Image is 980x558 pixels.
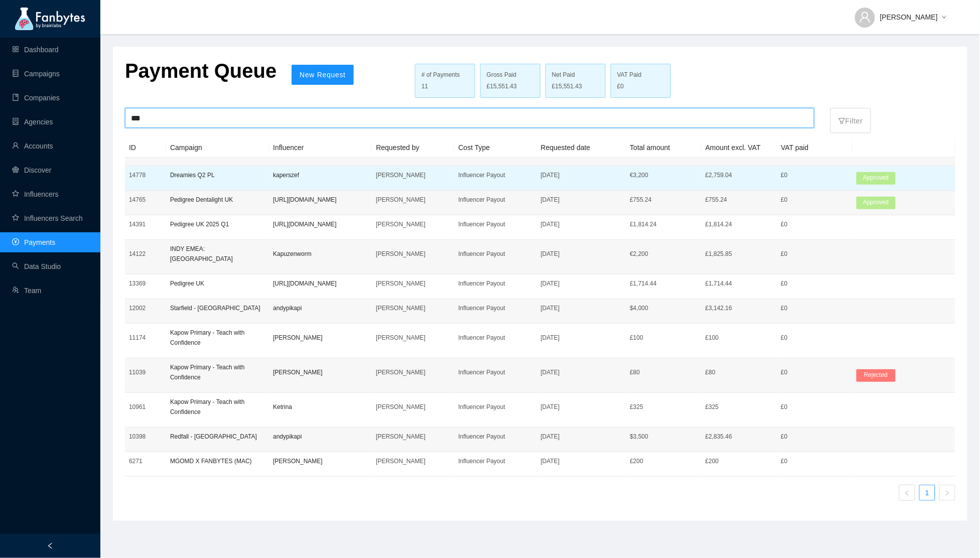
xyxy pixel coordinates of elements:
[273,249,368,259] p: Kapuzenworm
[422,70,469,80] div: # of Payments
[292,65,354,85] button: New Request
[459,278,533,289] p: Influencer Payout
[129,195,162,205] p: 14765
[129,402,162,412] p: 10961
[166,138,269,158] th: Campaign
[537,138,626,158] th: Requested date
[273,456,368,466] p: [PERSON_NAME]
[541,249,622,259] p: [DATE]
[706,432,773,442] p: £2,835.46
[12,46,59,54] a: appstoreDashboard
[376,249,450,259] p: [PERSON_NAME]
[269,138,372,158] th: Influencer
[859,11,871,23] span: user
[630,249,697,259] p: € 2,200
[630,219,697,229] p: £ 1,814.24
[129,367,162,377] p: 11039
[170,278,265,289] p: Pedigree UK
[125,59,276,83] p: Payment Queue
[12,142,53,150] a: userAccounts
[273,170,368,180] p: kaperszef
[541,456,622,466] p: [DATE]
[170,362,265,382] p: Kapow Primary - Teach with Confidence
[459,303,533,313] p: Influencer Payout
[129,249,162,259] p: 14122
[777,138,853,158] th: VAT paid
[487,70,534,80] div: Gross Paid
[630,195,697,205] p: £ 755.24
[376,195,450,205] p: [PERSON_NAME]
[376,333,450,343] p: [PERSON_NAME]
[12,238,55,246] a: pay-circlePayments
[129,278,162,289] p: 13369
[300,71,346,79] span: New Request
[376,303,450,313] p: [PERSON_NAME]
[781,195,848,205] p: £0
[376,219,450,229] p: [PERSON_NAME]
[617,82,624,91] span: £0
[630,333,697,343] p: £ 100
[47,542,54,549] span: left
[919,485,935,501] li: 1
[706,456,773,466] p: £200
[129,456,162,466] p: 6271
[942,15,947,21] span: down
[459,219,533,229] p: Influencer Payout
[857,369,896,382] span: Rejected
[273,402,368,412] p: Ketrina
[170,432,265,442] p: Redfall - [GEOGRAPHIC_DATA]
[170,195,265,205] p: Pedigree Dentalight UK
[273,195,368,205] p: [URL][DOMAIN_NAME]
[170,170,265,180] p: Dreamies Q2 PL
[273,303,368,313] p: andypikapi
[170,303,265,313] p: Starfield - [GEOGRAPHIC_DATA]
[487,82,517,91] span: £15,551.43
[459,195,533,205] p: Influencer Payout
[944,490,950,496] span: right
[541,303,622,313] p: [DATE]
[838,117,846,124] span: filter
[552,82,582,91] span: £15,551.43
[838,110,863,126] p: Filter
[781,333,848,343] p: £0
[630,303,697,313] p: $ 4,000
[706,402,773,412] p: £325
[630,278,697,289] p: £ 1,714.44
[541,278,622,289] p: [DATE]
[12,70,60,78] a: databaseCampaigns
[459,367,533,377] p: Influencer Payout
[273,278,368,289] p: [URL][DOMAIN_NAME]
[552,70,599,80] div: Net Paid
[459,249,533,259] p: Influencer Payout
[630,432,697,442] p: $ 3,500
[12,94,60,102] a: bookCompanies
[170,456,265,466] p: MGOMD X FANBYTES (MAC)
[702,138,777,158] th: Amount excl. VAT
[541,219,622,229] p: [DATE]
[376,432,450,442] p: [PERSON_NAME]
[376,367,450,377] p: [PERSON_NAME]
[273,219,368,229] p: [URL][DOMAIN_NAME]
[630,402,697,412] p: £ 325
[630,367,697,377] p: £ 80
[372,138,454,158] th: Requested by
[170,397,265,417] p: Kapow Primary - Teach with Confidence
[899,485,915,501] li: Previous Page
[12,214,83,222] a: starInfluencers Search
[12,166,51,174] a: radar-chartDiscover
[899,485,915,501] button: left
[541,402,622,412] p: [DATE]
[459,432,533,442] p: Influencer Payout
[12,262,61,270] a: searchData Studio
[904,490,910,496] span: left
[781,219,848,229] p: £0
[781,303,848,313] p: £0
[781,170,848,180] p: £0
[459,456,533,466] p: Influencer Payout
[857,172,896,185] span: Approved
[830,108,871,133] button: filterFilter
[459,402,533,412] p: Influencer Payout
[273,333,368,343] p: [PERSON_NAME]
[170,328,265,348] p: Kapow Primary - Teach with Confidence
[880,12,938,23] span: [PERSON_NAME]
